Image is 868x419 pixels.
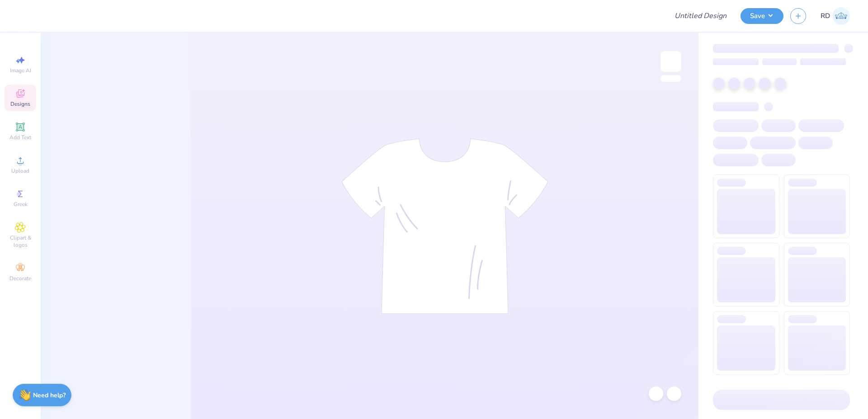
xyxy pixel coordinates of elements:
[10,67,31,74] span: Image AI
[667,7,734,25] input: Untitled Design
[341,138,548,314] img: tee-skeleton.svg
[11,167,29,174] span: Upload
[741,8,783,24] button: Save
[832,7,850,25] img: Rommel Del Rosario
[5,234,36,249] span: Clipart & logos
[10,100,30,108] span: Designs
[9,134,31,141] span: Add Text
[821,11,830,21] span: RD
[9,275,31,282] span: Decorate
[821,7,850,25] a: RD
[14,201,28,208] span: Greek
[33,391,66,400] strong: Need help?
